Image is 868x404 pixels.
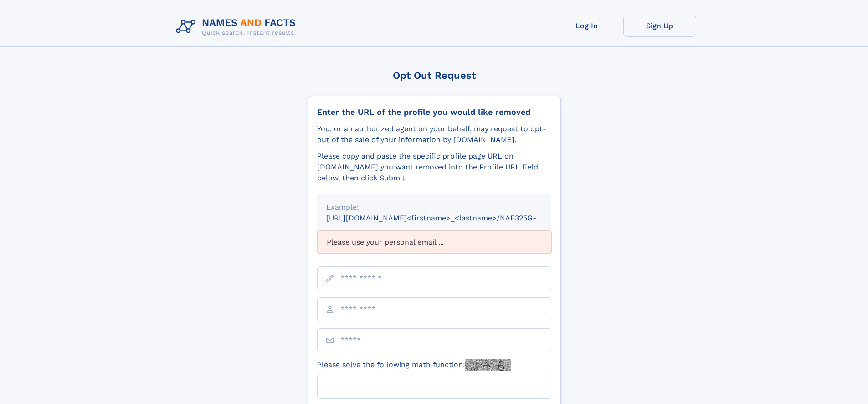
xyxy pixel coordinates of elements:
div: Opt Out Request [308,70,561,81]
a: Log In [550,15,623,37]
div: Example: [326,202,542,213]
label: Please solve the following math function: [317,359,511,371]
div: Please use your personal email ... [317,231,551,254]
div: Please copy and paste the specific profile page URL on [DOMAIN_NAME] you want removed into the Pr... [317,151,551,184]
div: Enter the URL of the profile you would like removed [317,107,551,117]
a: Sign Up [623,15,696,37]
small: [URL][DOMAIN_NAME]<firstname>_<lastname>/NAF325G-xxxxxxxx [326,214,569,222]
img: Logo Names and Facts [172,15,303,39]
div: You, or an authorized agent on your behalf, may request to opt-out of the sale of your informatio... [317,123,551,145]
